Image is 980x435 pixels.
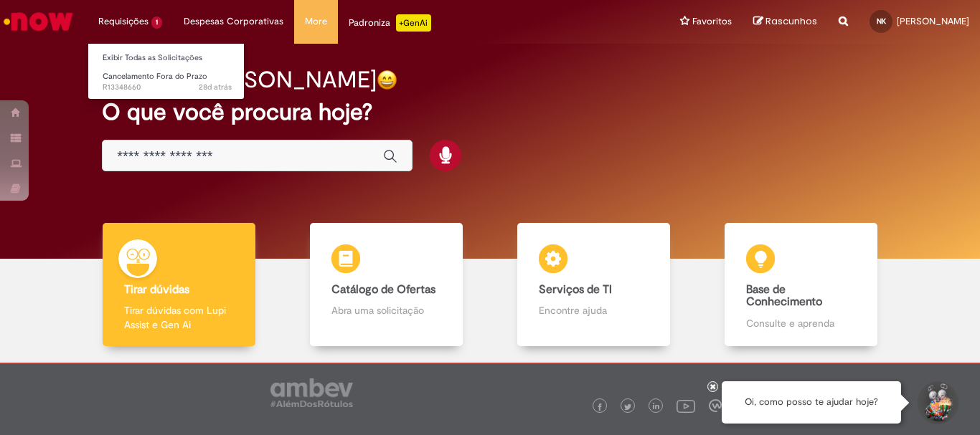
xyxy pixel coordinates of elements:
b: Tirar dúvidas [124,282,189,297]
span: NK [877,16,886,26]
span: Requisições [98,14,149,29]
a: Exibir Todas as Solicitações [88,50,246,66]
p: Encontre ajuda [539,303,648,317]
div: Oi, como posso te ajudar hoje? [722,381,901,424]
b: Serviços de TI [539,282,612,297]
img: logo_footer_twitter.png [624,403,631,411]
img: logo_footer_linkedin.png [653,403,660,411]
img: logo_footer_workplace.png [709,399,722,412]
a: Base de Conhecimento Consulte e aprenda [697,223,905,347]
p: Consulte e aprenda [746,316,855,330]
img: happy-face.png [377,70,397,90]
span: 28d atrás [199,82,232,92]
a: Rascunhos [753,15,817,29]
h2: O que você procura hoje? [102,100,878,125]
a: Tirar dúvidas Tirar dúvidas com Lupi Assist e Gen Ai [75,223,283,347]
span: [PERSON_NAME] [897,15,969,27]
span: R13348660 [103,82,232,93]
img: logo_footer_ambev_rotulo_gray.png [270,378,353,407]
span: Favoritos [692,14,732,29]
img: logo_footer_facebook.png [596,403,603,411]
button: Iniciar Conversa de Suporte [915,381,958,424]
time: 03/08/2025 16:22:42 [199,82,232,92]
p: +GenAi [396,14,431,32]
a: Serviços de TI Encontre ajuda [490,223,697,347]
a: Aberto R13348660 : Cancelamento Fora do Prazo [88,69,246,95]
span: More [305,14,327,29]
p: Abra uma solicitação [331,303,440,317]
span: 1 [151,16,162,29]
b: Base de Conhecimento [746,282,822,310]
a: Catálogo de Ofertas Abra uma solicitação [283,223,490,347]
span: Despesas Corporativas [184,14,283,29]
p: Tirar dúvidas com Lupi Assist e Gen Ai [124,303,233,332]
span: Rascunhos [765,14,817,28]
div: Padroniza [349,14,431,32]
span: Cancelamento Fora do Prazo [103,71,207,82]
ul: Requisições [88,43,245,100]
img: ServiceNow [1,7,75,36]
img: logo_footer_youtube.png [677,396,695,415]
b: Catálogo de Ofertas [331,282,435,297]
